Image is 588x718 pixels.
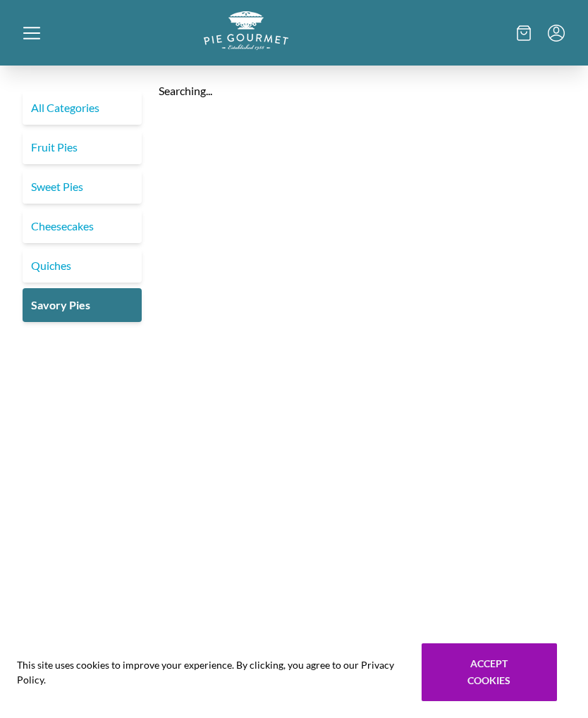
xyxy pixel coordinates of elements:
[23,91,142,125] a: All Categories
[17,657,402,687] span: This site uses cookies to improve your experience. By clicking, you agree to our Privacy Policy.
[23,288,142,322] a: Savory Pies
[23,249,142,283] a: Quiches
[548,25,565,42] button: Menu
[23,130,142,164] a: Fruit Pies
[204,39,288,52] a: Logo
[422,643,557,701] button: Accept cookies
[23,170,142,204] a: Sweet Pies
[23,209,142,243] a: Cheesecakes
[204,11,288,50] img: logo
[159,82,572,99] div: Searching...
